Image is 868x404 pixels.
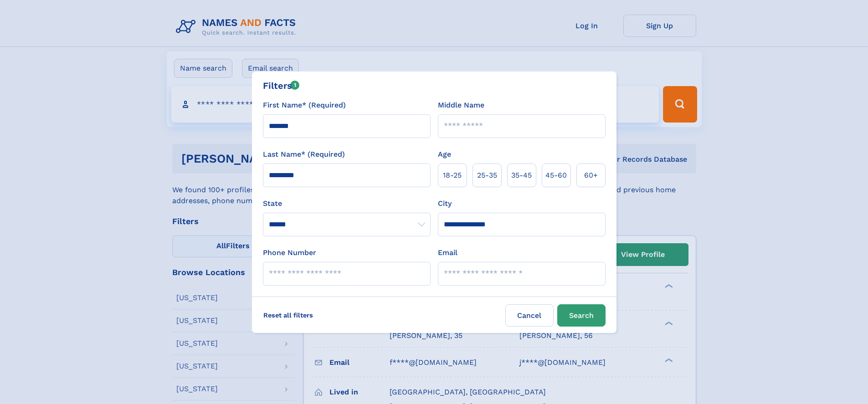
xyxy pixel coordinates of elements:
[438,149,451,160] label: Age
[263,198,431,209] label: State
[438,198,452,209] label: City
[438,100,484,111] label: Middle Name
[257,304,319,326] label: Reset all filters
[263,79,300,92] div: Filters
[477,170,497,181] span: 25‑35
[584,170,598,181] span: 60+
[263,247,316,258] label: Phone Number
[263,100,346,111] label: First Name* (Required)
[438,247,457,258] label: Email
[263,149,345,160] label: Last Name* (Required)
[505,304,554,327] label: Cancel
[511,170,532,181] span: 35‑45
[545,170,567,181] span: 45‑60
[557,304,606,327] button: Search
[443,170,462,181] span: 18‑25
